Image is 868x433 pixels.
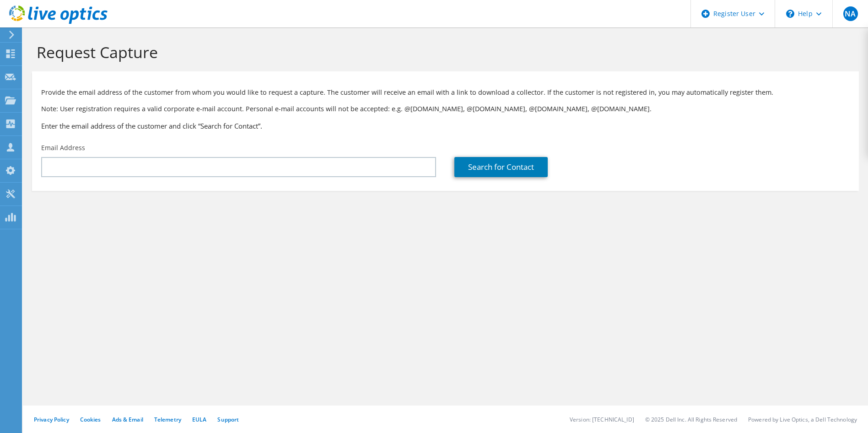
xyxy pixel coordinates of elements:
[217,416,239,423] a: Support
[34,416,69,423] a: Privacy Policy
[80,416,101,423] a: Cookies
[748,416,857,423] li: Powered by Live Optics, a Dell Technology
[454,157,548,177] a: Search for Contact
[41,121,850,131] h3: Enter the email address of the customer and click “Search for Contact”.
[112,416,143,423] a: Ads & Email
[41,104,850,114] p: Note: User registration requires a valid corporate e-mail account. Personal e-mail accounts will ...
[154,416,181,423] a: Telemetry
[192,416,206,423] a: EULA
[41,143,85,152] label: Email Address
[843,6,858,21] span: NA
[786,10,794,18] svg: \n
[645,416,737,423] li: © 2025 Dell Inc. All Rights Reserved
[37,43,850,62] h1: Request Capture
[570,416,634,423] li: Version: [TECHNICAL_ID]
[41,87,850,97] p: Provide the email address of the customer from whom you would like to request a capture. The cust...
